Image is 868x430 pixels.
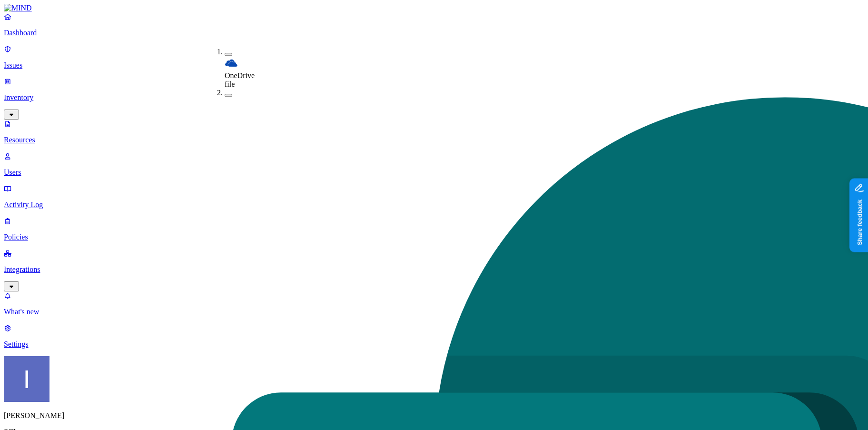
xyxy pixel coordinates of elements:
[4,168,864,177] p: Users
[4,152,864,177] a: Users
[4,217,864,241] a: Policies
[4,233,864,241] p: Policies
[4,265,864,274] p: Integrations
[4,61,864,70] p: Issues
[4,324,864,349] a: Settings
[4,356,49,402] img: Itai Schwartz
[225,71,255,88] span: OneDrive file
[4,184,864,209] a: Activity Log
[4,12,864,37] a: Dashboard
[4,29,864,37] p: Dashboard
[4,4,864,12] a: MIND
[4,136,864,144] p: Resources
[4,45,864,70] a: Issues
[225,56,238,70] img: onedrive
[4,77,864,118] a: Inventory
[4,308,864,316] p: What's new
[4,291,864,316] a: What's new
[4,200,864,209] p: Activity Log
[4,249,864,290] a: Integrations
[4,340,864,349] p: Settings
[4,93,864,102] p: Inventory
[4,120,864,144] a: Resources
[4,4,32,12] img: MIND
[4,411,864,420] p: [PERSON_NAME]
